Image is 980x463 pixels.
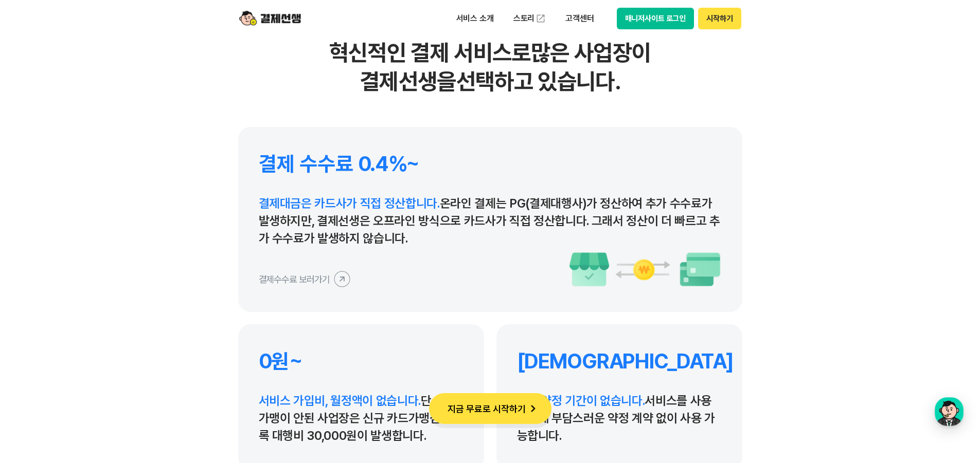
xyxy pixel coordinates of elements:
[3,326,68,351] a: 홈
[239,9,301,28] img: logo
[536,13,546,24] img: 외부 도메인 오픈
[698,8,741,29] button: 시작하기
[94,342,106,350] span: 대화
[259,349,464,374] h4: 0원~
[259,195,722,247] p: 온라인 결제는 PG(결제대행사)가 정산하여 추가 수수료가 발생하지만, 결제선생은 오프라인 방식으로 카드사가 직접 정산합니다. 그래서 정산이 더 빠르고 추가 수수료가 발생하지 ...
[429,393,551,424] button: 지금 무료로 시작하기
[558,9,601,28] p: 고객센터
[259,152,722,176] h4: 결제 수수료 0.4%~
[133,326,198,351] a: 설정
[526,401,540,416] img: 화살표 아이콘
[568,251,722,287] img: 수수료 이미지
[238,39,742,96] h2: 혁신적인 결제 서비스로 많은 사업장이 결제선생을 선택하고 있습니다.
[259,392,464,445] p: 단, 카드가맹이 안된 사업장은 신규 카드가맹점 등록 대행비 30,000원이 발생합니다.
[32,341,39,349] span: 홈
[517,392,722,445] p: 서비스를 사용하실때 부담스러운 약정 계약 없이 사용 가능합니다.
[506,8,554,29] a: 스토리
[159,341,171,349] span: 설정
[517,349,722,374] h4: [DEMOGRAPHIC_DATA]
[449,9,501,28] p: 서비스 소개
[259,393,421,408] span: 서비스 가입비, 월정액이 없습니다.
[259,271,350,287] button: 결제수수료 보러가기
[68,326,133,351] a: 대화
[259,196,440,211] span: 결제대금은 카드사가 직접 정산합니다.
[617,8,694,29] button: 매니저사이트 로그인
[517,393,645,408] span: 이용 약정 기간이 없습니다.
